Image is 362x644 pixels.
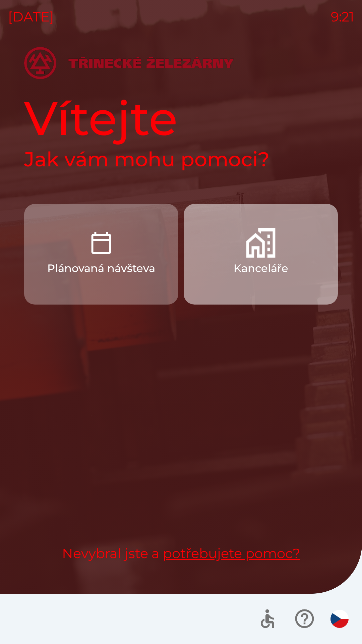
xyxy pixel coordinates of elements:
[184,204,338,305] button: Kanceláře
[24,90,338,147] h1: Vítejte
[234,260,288,276] p: Kanceláře
[163,545,300,561] a: potřebujete pomoc?
[331,7,354,27] p: 9:21
[24,204,178,305] button: Plánovaná návšteva
[24,47,338,79] img: Logo
[86,228,116,258] img: 5765be37-5610-4c2c-bf57-39ff29618f1e.png
[330,610,349,628] img: cs flag
[8,7,54,27] p: [DATE]
[47,260,155,276] p: Plánovaná návšteva
[246,228,276,258] img: 637e0c67-4e4c-4980-b22f-bf72677e4a58.png
[24,147,338,172] h2: Jak vám mohu pomoci?
[24,543,338,563] p: Nevybral jste a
